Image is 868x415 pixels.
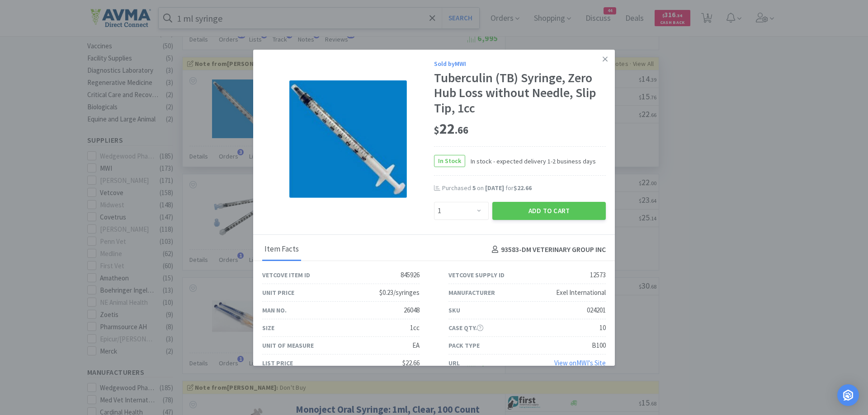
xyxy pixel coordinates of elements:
span: In stock - expected delivery 1-2 business days [465,156,596,166]
div: 845926 [401,270,420,280]
div: Sold by MWI [434,59,606,69]
div: Man No. [262,305,287,315]
div: Unit Price [262,288,294,298]
div: Item Facts [262,238,301,261]
img: 06060d2d9bf44edcacc38b7fb4a3b42b_12573.png [289,80,407,198]
div: $22.66 [402,358,420,368]
span: 22 [434,120,468,138]
div: List Price [262,358,293,368]
div: Open Intercom Messenger [837,384,859,406]
div: EA [412,340,420,351]
div: Exel International [556,287,606,298]
h4: 93583 - DM VETERINARY GROUP INC [488,244,606,256]
span: 5 [472,184,476,192]
div: Tuberculin (TB) Syringe, Zero Hub Loss without Needle, Slip Tip, 1cc [434,70,606,116]
span: [DATE] [485,184,504,192]
div: $0.23/syringes [379,287,420,298]
div: URL [448,358,460,368]
div: Purchased on for [442,184,606,193]
div: B100 [592,340,606,351]
button: Add to Cart [492,202,606,220]
div: Manufacturer [448,288,495,298]
div: Size [262,323,274,333]
div: 1cc [410,322,420,333]
div: 12573 [590,270,606,280]
div: Pack Type [448,340,480,350]
span: $22.66 [514,184,532,192]
div: 10 [599,322,606,333]
div: Vetcove Supply ID [448,270,505,280]
div: 26048 [404,305,420,316]
span: In Stock [434,155,465,167]
a: View onMWI's Site [554,359,606,367]
span: . 66 [455,124,468,136]
div: SKU [448,305,460,315]
div: Unit of Measure [262,340,314,350]
span: $ [434,124,439,136]
div: 024201 [587,305,606,316]
div: Case Qty. [448,323,483,333]
div: Vetcove Item ID [262,270,310,280]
